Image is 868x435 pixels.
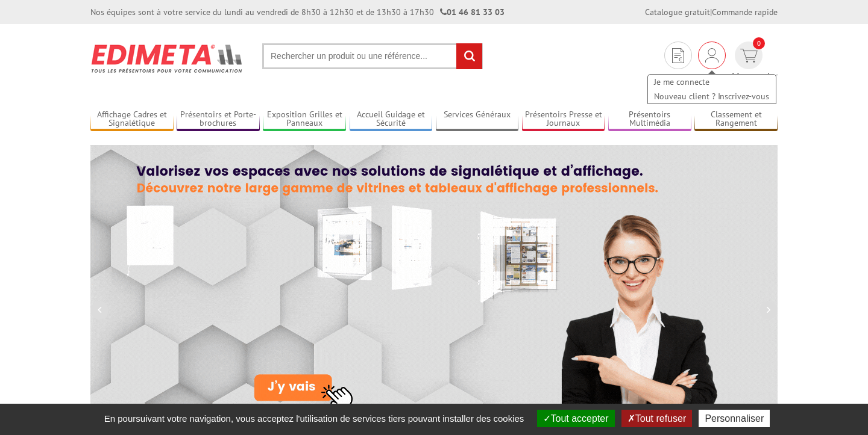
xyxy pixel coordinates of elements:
[648,89,776,103] a: Nouveau client ? Inscrivez-vous
[90,6,505,18] div: Nos équipes sont à votre service du lundi au vendredi de 8h30 à 12h30 et de 13h30 à 17h30
[436,110,519,129] a: Services Généraux
[753,37,765,49] span: 0
[98,413,530,424] span: En poursuivant votre navigation, vous acceptez l'utilisation de services tiers pouvant installer ...
[90,110,174,129] a: Affichage Cadres et Signalétique
[712,7,778,17] a: Commande rapide
[177,110,260,129] a: Présentoirs et Porte-brochures
[537,410,615,427] button: Tout accepter
[608,110,691,129] a: Présentoirs Multimédia
[732,42,778,97] a: devis rapide 0 Mon panier 0,00€ HT
[621,410,692,427] button: Tout refuser
[522,110,605,129] a: Présentoirs Presse et Journaux
[705,48,719,63] img: devis rapide
[262,43,483,69] input: Rechercher un produit ou une référence...
[740,49,758,63] img: devis rapide
[440,7,505,17] strong: 01 46 81 33 03
[90,36,244,81] img: Présentoir, panneau, stand - Edimeta - PLV, affichage, mobilier bureau, entreprise
[698,42,726,69] div: Je me connecte Nouveau client ? Inscrivez-vous
[645,7,710,17] a: Catalogue gratuit
[699,410,770,427] button: Personnaliser (fenêtre modale)
[645,6,778,18] div: |
[648,75,776,89] a: Je me connecte
[263,110,346,129] a: Exposition Grilles et Panneaux
[672,48,684,63] img: devis rapide
[694,110,778,129] a: Classement et Rangement
[456,43,482,69] input: rechercher
[350,110,433,129] a: Accueil Guidage et Sécurité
